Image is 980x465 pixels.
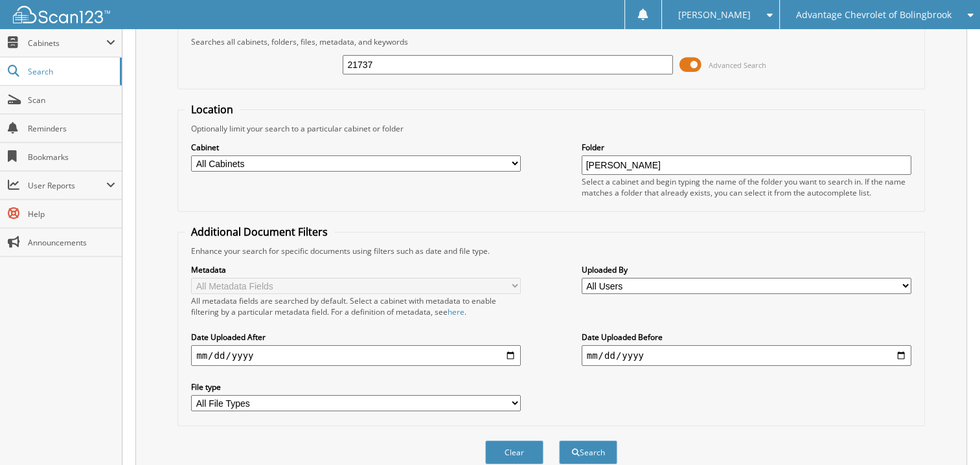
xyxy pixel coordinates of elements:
[28,209,115,220] span: Help
[678,11,751,19] span: [PERSON_NAME]
[191,381,521,392] label: File type
[28,95,115,106] span: Scan
[448,306,464,317] a: here
[28,152,115,163] span: Bookmarks
[185,102,240,117] legend: Location
[709,60,766,70] span: Advanced Search
[185,245,918,256] div: Enhance your search for specific documents using filters such as date and file type.
[191,332,521,343] label: Date Uploaded After
[191,142,521,153] label: Cabinet
[796,11,952,19] span: Advantage Chevrolet of Bolingbrook
[191,345,521,366] input: start
[191,295,521,317] div: All metadata fields are searched by default. Select a cabinet with metadata to enable filtering b...
[582,264,911,275] label: Uploaded By
[28,66,113,77] span: Search
[559,440,617,464] button: Search
[28,237,115,248] span: Announcements
[582,142,911,153] label: Folder
[28,123,115,134] span: Reminders
[185,225,334,239] legend: Additional Document Filters
[582,176,911,198] div: Select a cabinet and begin typing the name of the folder you want to search in. If the name match...
[28,180,106,191] span: User Reports
[915,403,980,465] iframe: Chat Widget
[28,38,106,49] span: Cabinets
[582,332,911,343] label: Date Uploaded Before
[582,345,911,366] input: end
[185,123,918,134] div: Optionally limit your search to a particular cabinet or folder
[13,6,110,23] img: scan123-logo-white.svg
[191,264,521,275] label: Metadata
[485,440,543,464] button: Clear
[185,36,918,47] div: Searches all cabinets, folders, files, metadata, and keywords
